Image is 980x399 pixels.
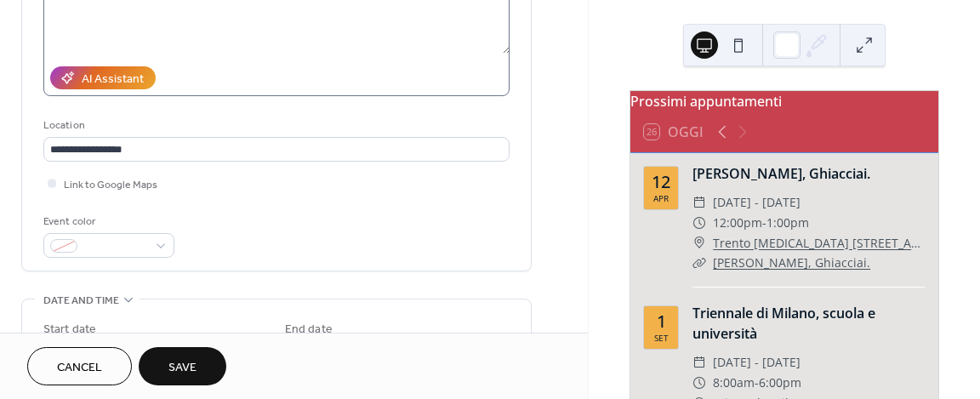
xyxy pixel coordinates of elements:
[692,373,706,393] div: ​
[713,213,762,233] span: 12:00pm
[57,359,102,377] span: Cancel
[653,194,669,202] div: apr
[139,347,226,385] button: Save
[766,213,809,233] span: 1:00pm
[713,373,755,393] span: 8:00am
[27,347,132,385] button: Cancel
[713,352,801,373] span: [DATE] - [DATE]
[285,321,333,339] div: End date
[762,213,766,233] span: -
[43,213,171,231] div: Event color
[692,233,706,254] div: ​
[43,321,96,339] div: Start date
[50,66,156,89] button: AI Assistant
[755,373,759,393] span: -
[168,359,197,377] span: Save
[692,253,706,273] div: ​
[692,352,706,373] div: ​
[654,333,669,342] div: set
[82,71,144,88] div: AI Assistant
[630,91,938,111] div: Prossimi appuntamenti
[692,164,870,183] a: [PERSON_NAME], Ghiacciai.
[692,304,875,343] a: Triennale di Milano, scuola e università
[657,313,666,330] div: 1
[43,292,119,310] span: Date and time
[713,192,801,213] span: [DATE] - [DATE]
[759,373,801,393] span: 6:00pm
[713,254,870,271] a: [PERSON_NAME], Ghiacciai.
[692,213,706,233] div: ​
[43,117,506,134] div: Location
[692,192,706,213] div: ​
[64,176,157,194] span: Link to Google Maps
[713,233,925,254] a: Trento [MEDICAL_DATA] [STREET_ADDRESS]
[652,174,670,191] div: 12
